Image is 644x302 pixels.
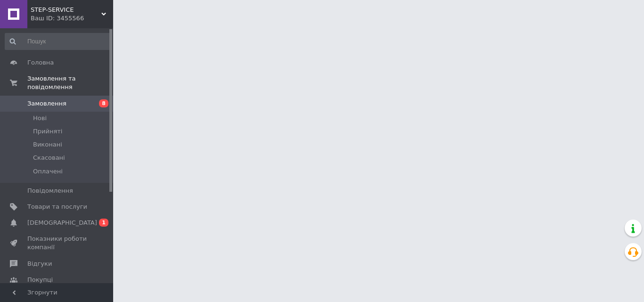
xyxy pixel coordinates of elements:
[99,99,108,107] span: 8
[5,33,111,50] input: Пошук
[33,114,47,122] span: Нові
[27,99,66,108] span: Замовлення
[27,203,87,211] span: Товари та послуги
[27,74,113,91] span: Замовлення та повідомлення
[33,127,62,136] span: Прийняті
[27,260,52,268] span: Відгуки
[33,167,63,176] span: Оплачені
[33,154,65,162] span: Скасовані
[31,6,101,14] span: STEP-SERVICE
[27,187,73,195] span: Повідомлення
[27,58,54,67] span: Головна
[27,235,87,252] span: Показники роботи компанії
[99,219,108,227] span: 1
[31,14,113,23] div: Ваш ID: 3455566
[27,276,53,284] span: Покупці
[27,219,97,227] span: [DEMOGRAPHIC_DATA]
[33,140,62,149] span: Виконані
